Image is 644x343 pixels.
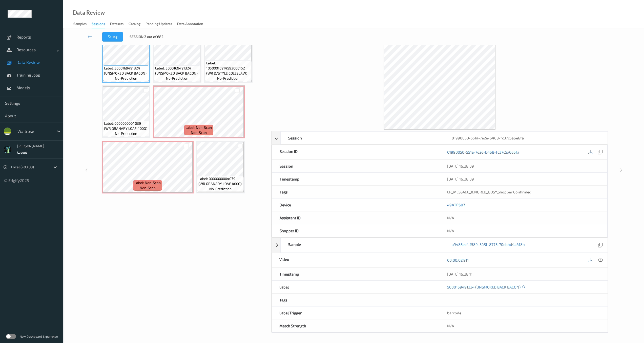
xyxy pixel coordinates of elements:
div: [DATE] 16:28:09 [447,164,600,169]
span: LP_MESSAGE_IGNORED_BUSY [447,190,497,194]
span: Label: 0000000004039 (WR GRANARY LOAF 400G) [104,121,148,131]
a: Data Annotation [177,21,208,28]
div: Data Review [73,10,105,15]
div: Session [281,132,444,144]
div: Session [272,160,440,172]
div: Pending Updates [146,21,172,28]
div: Label [272,281,440,293]
a: Datasets [110,21,129,28]
div: [DATE] 16:28:11 [447,272,600,277]
div: Session ID [272,145,440,159]
span: no-prediction [115,131,137,136]
div: Catalog [129,21,140,28]
a: a9483ecf-f589-343f-8773-70ebbd4a6f8b [452,242,525,249]
div: Timestamp [272,173,440,185]
div: N/A [440,319,608,332]
a: 494TP607 [447,203,465,207]
div: [DATE] 16:28:09 [447,176,600,182]
span: Shopper Confirmed [498,190,531,194]
div: N/A [440,224,607,237]
a: 00:00:02.911 [447,258,469,263]
span: Session: [130,34,144,39]
div: Samples [73,21,87,28]
div: Shopper ID [272,224,440,237]
div: barcode [440,306,608,319]
span: non-scan [140,185,156,190]
span: Label: 0000000004039 (WR GRANARY LOAF 400G) [198,176,242,186]
span: no-prediction [115,76,137,81]
div: Match Strength [272,319,440,332]
div: Assistant ID [272,211,440,224]
div: N/A [440,211,607,224]
div: Data Annotation [177,21,203,28]
span: , [447,190,531,194]
div: Video [272,253,440,267]
a: 01990050-551a-7e2e-b468-fc37c5a6e6fa [447,150,519,155]
div: Tags [272,186,440,198]
div: 01990050-551a-7e2e-b468-fc37c5a6e6fa [444,132,608,144]
div: Samplea9483ecf-f589-343f-8773-70ebbd4a6f8b [272,238,608,253]
span: Label: Non-Scan [134,180,161,185]
button: Tag [102,32,123,42]
span: Label: 5000169491324 (UNSMOKED BACK BACON) [104,66,148,76]
div: Datasets [110,21,123,28]
a: Pending Updates [146,21,177,28]
span: no-prediction [217,76,239,81]
div: Sample [281,238,444,252]
div: Timestamp [272,268,440,280]
div: Sessions [92,21,105,28]
span: Label: 10500016914592000152 (WR D/STYLE COLESLAW) [206,61,250,76]
a: 5000169491324 (UNSMOKED BACK BACON) [447,284,521,290]
a: Sessions [92,21,110,28]
span: non-scan [191,130,207,135]
div: Device [272,198,440,211]
span: Label: Non-Scan [185,125,212,130]
div: Tags [272,294,440,306]
a: Catalog [129,21,146,28]
span: no-prediction [209,186,232,191]
span: 2 out of 682 [144,34,163,39]
span: Label: 5000169491324 (UNSMOKED BACK BACON) [155,66,199,76]
span: no-prediction [166,76,188,81]
div: Session01990050-551a-7e2e-b468-fc37c5a6e6fa [272,131,608,145]
div: Label Trigger [272,306,440,319]
a: Samples [73,21,92,28]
